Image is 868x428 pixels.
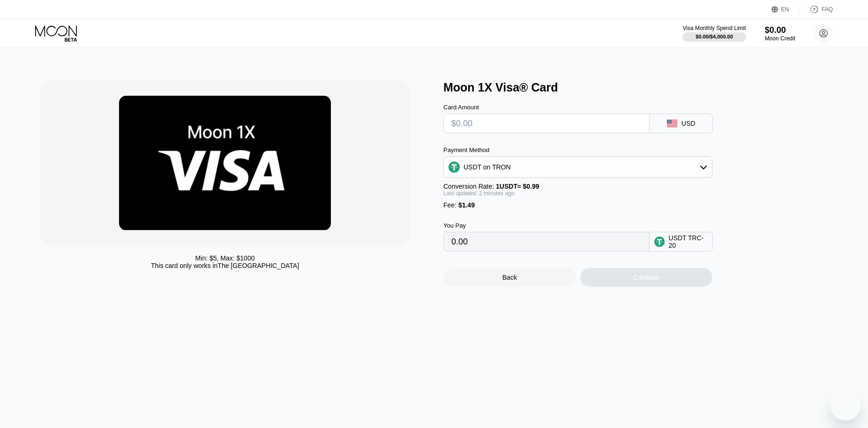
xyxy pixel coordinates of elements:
[681,120,696,127] div: USD
[443,268,576,287] div: Back
[496,183,539,190] span: 1 USDT ≈ $0.99
[800,5,833,14] div: FAQ
[765,25,795,42] div: $0.00Moon Credit
[458,201,475,209] span: $1.49
[443,201,712,209] div: Fee :
[831,390,861,420] iframe: Bouton de lancement de la fenêtre de messagerie
[443,81,838,94] div: Moon 1X Visa® Card
[443,104,650,111] div: Card Amount
[502,274,517,281] div: Back
[444,158,712,176] div: USDT on TRON
[464,163,511,171] div: USDT on TRON
[696,34,733,39] div: $0.00 / $4,000.00
[443,146,712,153] div: Payment Method
[682,25,746,31] div: Visa Monthly Spend Limit
[781,6,789,13] div: EN
[451,114,642,133] input: $0.00
[195,254,255,262] div: Min: $ 5 , Max: $ 1000
[443,190,712,197] div: Last updated: 2 minutes ago
[765,35,795,42] div: Moon Credit
[443,222,650,229] div: You Pay
[682,25,746,42] div: Visa Monthly Spend Limit$0.00/$4,000.00
[669,234,708,249] div: USDT TRC-20
[443,183,712,190] div: Conversion Rate:
[822,6,833,13] div: FAQ
[771,5,800,14] div: EN
[765,25,795,35] div: $0.00
[151,262,299,269] div: This card only works in The [GEOGRAPHIC_DATA]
